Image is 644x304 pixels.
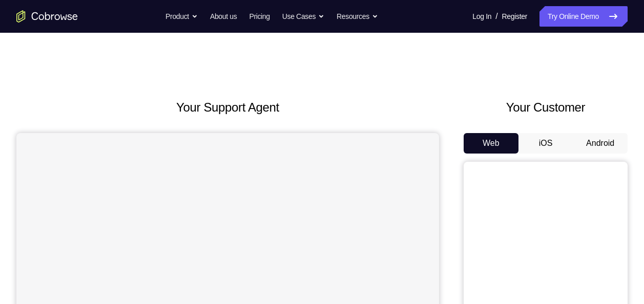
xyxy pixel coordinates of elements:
button: Web [464,133,518,154]
a: About us [210,6,237,27]
a: Try Online Demo [539,6,628,27]
button: Product [165,6,198,27]
a: Pricing [249,6,269,27]
a: Register [502,6,527,27]
button: Use Cases [282,6,324,27]
button: Resources [337,6,378,27]
a: Go to the home page [16,10,78,23]
span: / [495,10,497,23]
h2: Your Customer [464,98,628,117]
button: Android [573,133,628,154]
a: Log In [472,6,491,27]
button: iOS [518,133,573,154]
h2: Your Support Agent [16,98,439,117]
